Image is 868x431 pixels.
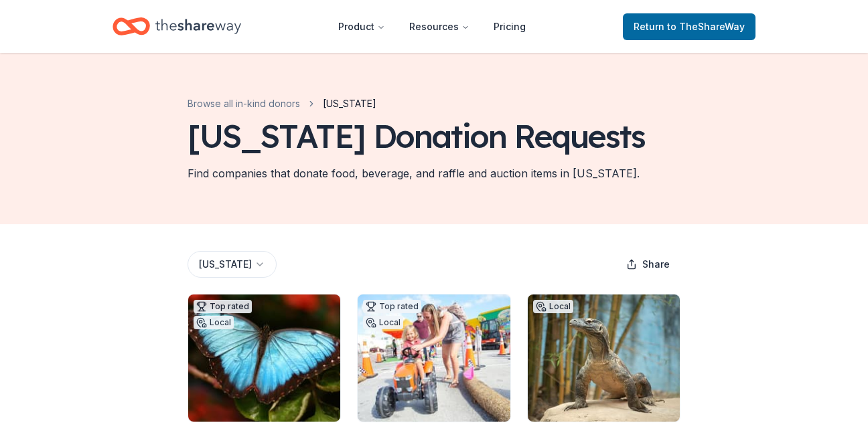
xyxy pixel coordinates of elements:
div: [US_STATE] Donation Requests [188,117,645,155]
button: Share [616,251,680,278]
nav: Main [328,11,536,42]
button: Product [328,13,396,40]
img: Image for Crayola Experience (Orlando) [358,294,510,422]
a: Pricing [483,13,536,40]
img: Image for Jacksonville Zoo and Gardens [528,294,680,422]
span: to TheShareWay [667,21,745,32]
div: Top rated [194,300,252,313]
span: Return [634,19,745,35]
a: Home [113,11,241,42]
div: Local [533,300,573,313]
a: Browse all in-kind donors [188,96,300,112]
div: Local [363,316,403,329]
span: Share [642,256,670,272]
a: Returnto TheShareWay [623,13,755,40]
nav: breadcrumb [188,96,376,112]
span: [US_STATE] [323,96,376,112]
div: Local [194,316,234,329]
div: Find companies that donate food, beverage, and raffle and auction items in [US_STATE]. [188,165,640,181]
img: Image for Butterfly World [188,294,340,422]
div: Top rated [363,300,421,313]
button: Resources [399,13,480,40]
